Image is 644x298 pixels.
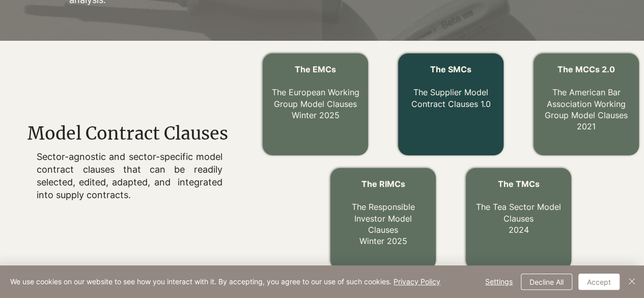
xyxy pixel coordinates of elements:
[430,64,471,74] a: The SMCs
[545,64,628,131] a: The MCCs 2.0 The American Bar Association Working Group Model Clauses2021
[10,277,440,286] span: We use cookies on our website to see how you interact with it. By accepting, you agree to our use...
[272,64,359,120] a: The EMCs The European Working Group Model ClausesWinter 2025
[557,64,615,74] span: The MCCs 2.0
[352,179,415,246] a: The RIMCs The Responsible Investor Model ClausesWinter 2025
[626,275,638,287] img: Close
[361,179,405,189] span: The RIMCs
[37,150,222,202] p: Sector-agnostic and sector-specific model contract clauses that can be readily selected, edited, ...
[521,274,572,290] button: Decline All
[497,179,539,189] span: The TMCs
[295,64,336,74] span: The EMCs
[476,179,561,235] a: The TMCs The Tea Sector Model Clauses2024
[626,274,638,290] button: Close
[27,123,228,144] span: Model Contract Clauses
[485,274,513,289] span: Settings
[394,277,440,286] a: Privacy Policy
[26,122,240,202] div: main content
[411,87,490,109] a: The Supplier Model Contract Clauses 1.0
[578,274,620,290] button: Accept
